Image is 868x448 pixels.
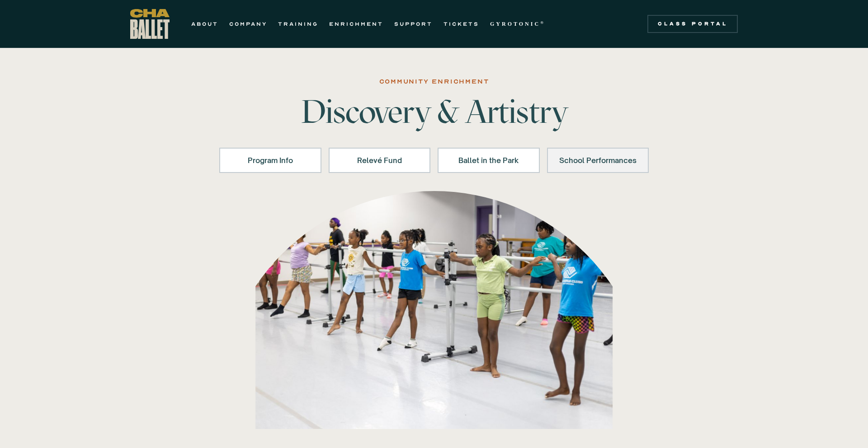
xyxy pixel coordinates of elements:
[329,148,431,173] a: Relevé Fund
[229,19,267,29] a: COMPANY
[547,148,649,173] a: School Performances
[490,21,540,27] strong: GYROTONIC
[130,9,170,39] a: home
[278,19,318,29] a: TRAINING
[293,95,575,128] h1: Discovery & Artistry
[379,76,489,87] div: COMMUNITY ENRICHMENT
[394,19,433,29] a: SUPPORT
[191,19,218,29] a: ABOUT
[443,19,479,29] a: TICKETS
[559,155,637,166] div: School Performances
[647,15,738,33] a: Class Portal
[490,19,545,29] a: GYROTONIC®
[340,155,419,166] div: Relevé Fund
[540,20,545,25] sup: ®
[231,155,310,166] div: Program Info
[219,148,321,173] a: Program Info
[438,148,540,173] a: Ballet in the Park
[449,155,528,166] div: Ballet in the Park
[653,20,732,28] div: Class Portal
[329,19,383,29] a: ENRICHMENT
